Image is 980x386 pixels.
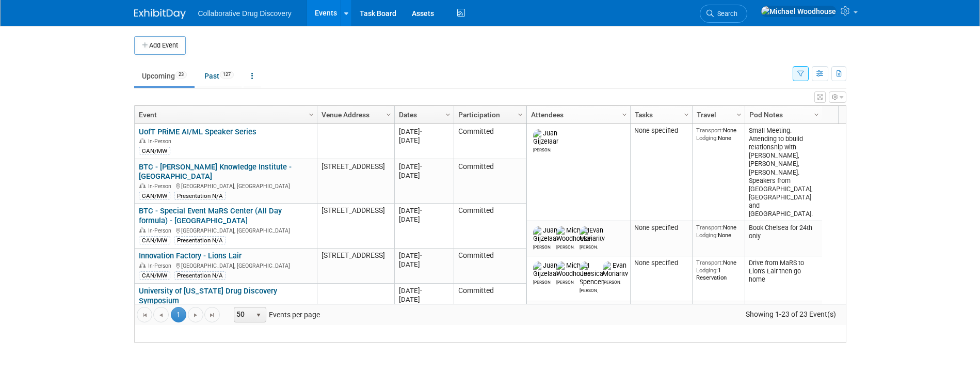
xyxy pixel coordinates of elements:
[157,311,165,319] span: Go to the previous page
[139,263,146,268] img: In-Person Event
[420,207,422,214] span: -
[191,311,200,319] span: Go to the next page
[174,236,226,244] div: Presentation N/A
[733,106,745,121] a: Column Settings
[533,129,558,146] img: Juan Gijzelaar
[696,231,718,239] span: Lodging:
[533,146,551,152] div: Juan Gijzelaar
[634,224,688,232] div: None specified
[454,284,526,328] td: Committed
[580,226,605,243] img: Evan Moriarity
[454,124,526,159] td: Committed
[254,311,263,319] span: select
[220,71,234,79] span: 127
[603,261,628,278] img: Evan Moriarity
[580,286,598,293] div: Jessica Spencer
[696,224,723,231] span: Transport:
[399,127,449,136] div: [DATE]
[153,307,169,322] a: Go to the previous page
[399,215,449,224] div: [DATE]
[204,307,220,322] a: Go to the last page
[139,192,170,200] div: CAN/MW
[139,162,292,181] a: BTC - [PERSON_NAME] Knowledge Institute - [GEOGRAPHIC_DATA]
[139,226,312,235] div: [GEOGRAPHIC_DATA], [GEOGRAPHIC_DATA]
[420,128,422,135] span: -
[696,224,741,239] div: None None
[174,192,226,200] div: Presentation N/A
[696,259,741,282] div: None 1 Reservation
[634,127,688,135] div: None specified
[516,111,524,119] span: Column Settings
[735,111,743,119] span: Column Settings
[171,307,186,322] span: 1
[454,159,526,204] td: Committed
[139,261,312,270] div: [GEOGRAPHIC_DATA], [GEOGRAPHIC_DATA]
[811,106,822,121] a: Column Settings
[533,261,558,278] img: Juan Gijzelaar
[420,287,422,295] span: -
[745,221,822,256] td: Book Chelsea for 24th only
[139,181,312,190] div: [GEOGRAPHIC_DATA], [GEOGRAPHIC_DATA]
[442,106,454,121] a: Column Settings
[556,261,591,278] img: Michael Woodhouse
[307,111,315,119] span: Column Settings
[399,162,449,171] div: [DATE]
[139,183,146,188] img: In-Person Event
[556,243,574,250] div: Michael Woodhouse
[139,227,146,233] img: In-Person Event
[317,159,394,204] td: [STREET_ADDRESS]
[458,106,519,123] a: Participation
[208,311,216,319] span: Go to the last page
[399,206,449,215] div: [DATE]
[533,243,551,250] div: Juan Gijzelaar
[533,226,558,243] img: Juan Gijzelaar
[515,106,526,121] a: Column Settings
[198,9,292,18] span: Collaborative Drug Discovery
[188,307,203,322] a: Go to the next page
[635,106,685,123] a: Tasks
[697,106,738,123] a: Travel
[420,163,422,171] span: -
[399,251,449,260] div: [DATE]
[139,206,282,225] a: BTC - Special Event MaRS Center (All Day formula) - [GEOGRAPHIC_DATA]
[714,10,737,18] span: Search
[148,263,174,269] span: In-Person
[134,9,186,19] img: ExhibitDay
[139,236,170,244] div: CAN/MW
[399,171,449,180] div: [DATE]
[399,106,447,123] a: Dates
[556,226,591,243] img: Michael Woodhouse
[306,106,317,121] a: Column Settings
[749,106,815,123] a: Pod Notes
[696,267,718,274] span: Lodging:
[322,106,388,123] a: Venue Address
[736,307,845,321] span: Showing 1-23 of 23 Event(s)
[399,286,449,295] div: [DATE]
[454,204,526,249] td: Committed
[696,134,718,142] span: Lodging:
[134,66,195,86] a: Upcoming23
[444,111,452,119] span: Column Settings
[139,271,170,280] div: CAN/MW
[139,251,242,260] a: Innovation Factory - Lions Lair
[619,106,630,121] a: Column Settings
[139,147,170,155] div: CAN/MW
[197,66,242,86] a: Past127
[745,256,822,301] td: Drive from MaRS to Lion's Lair then go home
[137,307,152,322] a: Go to the first page
[580,261,603,286] img: Jessica Spencer
[531,106,623,123] a: Attendees
[383,106,394,121] a: Column Settings
[634,259,688,267] div: None specified
[454,249,526,284] td: Committed
[139,286,277,305] a: University of [US_STATE] Drug Discovery Symposium
[745,124,822,221] td: Small Meeting. Attending to bbuild relationship with [PERSON_NAME], [PERSON_NAME], [PERSON_NAME]....
[603,278,621,285] div: Evan Moriarity
[139,106,310,123] a: Event
[533,278,551,285] div: Juan Gijzelaar
[812,111,821,119] span: Column Settings
[682,111,690,119] span: Column Settings
[384,111,393,119] span: Column Settings
[696,127,741,142] div: None None
[556,278,574,285] div: Michael Woodhouse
